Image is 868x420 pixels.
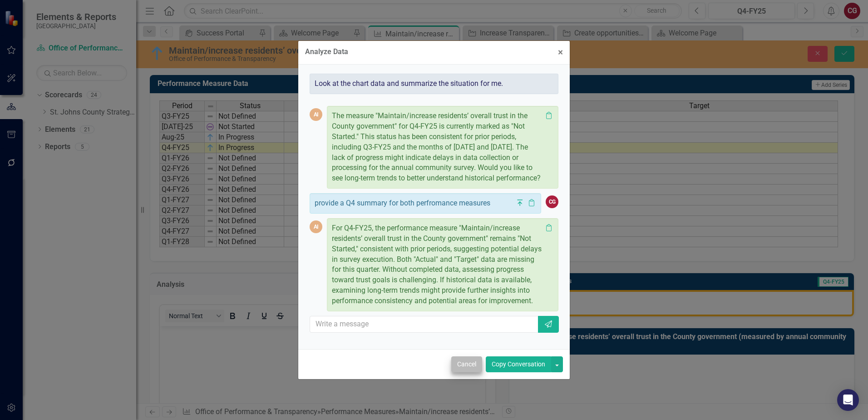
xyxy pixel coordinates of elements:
button: Cancel [451,356,482,372]
div: CG [546,195,558,208]
input: Write a message [310,316,539,333]
div: AI [310,220,322,233]
div: Look at the chart data and summarize the situation for me. [310,74,558,94]
div: AI [310,108,322,121]
p: For Q4-FY25, the performance measure "Maintain/increase residents’ overall trust in the County go... [332,223,542,306]
div: Analyze Data [305,48,348,56]
button: Copy Conversation [486,356,551,372]
p: The measure "Maintain/increase residents’ overall trust in the County government" for Q4-FY25 is ... [332,111,542,184]
p: provide a Q4 summary for both perfromance measures [315,198,515,209]
div: Open Intercom Messenger [837,389,859,411]
span: × [558,47,563,58]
